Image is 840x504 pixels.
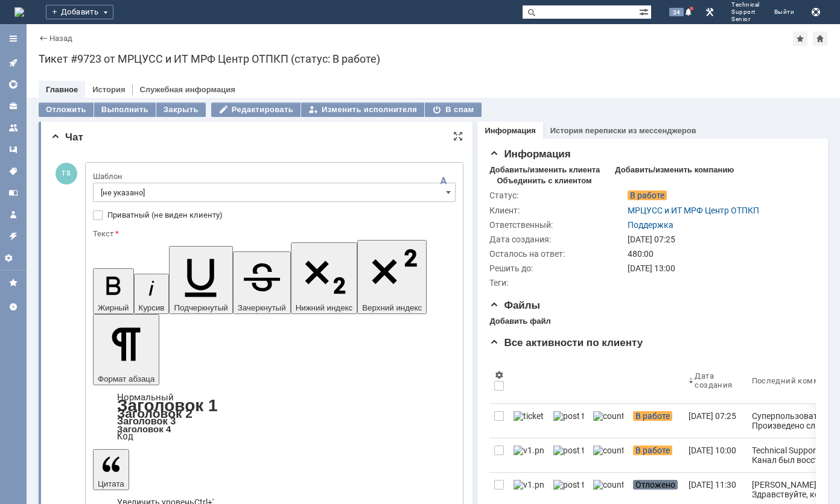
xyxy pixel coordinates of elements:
a: История переписки из мессенджеров [550,126,696,135]
div: Шаблон [93,172,453,180]
div: Дата создания: [489,235,625,244]
span: Жирный [98,303,129,312]
a: Мой профиль [4,205,23,224]
img: post ticket.png [553,480,584,490]
a: Общая аналитика [4,75,23,94]
span: Отложено [633,480,678,490]
button: Подчеркнутый [169,246,232,314]
span: TS [56,163,77,184]
div: Дата создания [695,371,732,389]
div: [DATE] 07:25 [689,411,736,421]
button: Сохранить лог [809,5,823,19]
a: Нормальный [117,392,174,403]
a: Заголовок 2 [117,406,192,420]
span: Скрыть панель инструментов [436,174,451,188]
div: Статус: [489,191,625,200]
div: [DATE] 10:00 [689,446,736,455]
a: Заголовок 3 [117,415,176,426]
div: Сделать домашней страницей [813,31,827,46]
a: Команды и агенты [4,118,23,137]
a: [DATE] 10:00 [684,438,746,472]
div: Тикет #9723 от МРЦУСС и ИТ МРФ Центр ОТПКП (статус: В работе) [39,53,828,65]
a: В работе [628,438,684,472]
a: Заголовок 4 [117,424,171,434]
div: Добавить файл [489,317,550,326]
a: Заголовок 1 [117,396,218,415]
div: 480:00 [628,249,810,259]
div: Ответственный: [489,220,625,230]
span: Technical [731,1,760,8]
a: Перейти на домашнюю страницу [14,7,24,17]
span: Расширенный поиск [639,5,651,17]
img: post ticket.png [553,446,584,455]
span: [DATE] 13:00 [628,263,675,273]
div: Текст [93,230,453,238]
div: Клиент: [489,206,625,215]
span: Цитата [98,479,124,488]
span: Все активности по клиенту [489,337,643,348]
div: Объединить с клиентом [497,176,591,186]
a: Главное [46,85,78,94]
span: Senior [731,16,760,23]
button: Формат абзаца [93,314,159,385]
img: logo [14,7,24,17]
div: Теги: [489,278,625,288]
th: Дата создания [684,358,746,404]
a: counter.png [588,404,628,438]
button: Жирный [93,268,134,314]
button: Цитата [93,449,129,490]
img: counter.png [593,411,623,421]
a: Настройки [4,248,23,268]
a: Назад [49,34,72,43]
span: Support [731,8,760,16]
a: Теги [4,162,23,181]
span: В работе [628,191,667,200]
a: [DATE] 07:25 [684,404,746,438]
img: counter.png [593,446,623,455]
div: Добавить [46,5,113,19]
a: Активности [4,53,23,72]
img: ticket_notification.png [514,411,544,421]
a: ticket_notification.png [509,404,549,438]
span: Настройки [494,370,504,380]
span: В работе [633,411,672,421]
button: Верхний индекс [357,240,427,314]
span: 34 [669,8,684,16]
a: База знаний [4,183,23,203]
div: [DATE] 07:25 [628,235,810,244]
button: Зачеркнутый [233,251,291,314]
img: v1.png [514,446,544,455]
div: Осталось на ответ: [489,249,625,259]
span: Верхний индекс [362,303,422,312]
a: В работе [628,404,684,438]
div: Решить до: [489,263,625,273]
span: В работе [633,446,672,455]
div: [DATE] 11:30 [689,480,736,490]
span: Подчеркнутый [174,303,227,312]
div: Формат абзаца [93,394,456,441]
span: Чат [51,131,83,143]
img: post ticket.png [553,411,584,421]
a: Информация [485,126,535,135]
a: Код [117,431,133,442]
span: Формат абзаца [98,374,154,383]
span: Информация [489,148,570,160]
button: Нижний индекс [291,242,358,314]
a: Правила автоматизации [4,227,23,246]
label: Приватный (не виден клиенту) [107,210,453,220]
button: Курсив [134,274,170,314]
a: История [92,85,125,94]
span: Нижний индекс [296,303,353,312]
a: counter.png [588,438,628,472]
a: МРЦУСС и ИТ МРФ Центр ОТПКП [628,206,759,215]
div: Добавить в избранное [793,31,807,46]
a: Перейти в интерфейс администратора [702,5,717,19]
img: counter.png [593,480,623,490]
img: v1.png [514,480,544,490]
a: post ticket.png [549,404,588,438]
div: На всю страницу [453,131,463,141]
a: v1.png [509,438,549,472]
a: Клиенты [4,96,23,116]
a: Шаблоны комментариев [4,140,23,159]
a: Служебная информация [139,85,235,94]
